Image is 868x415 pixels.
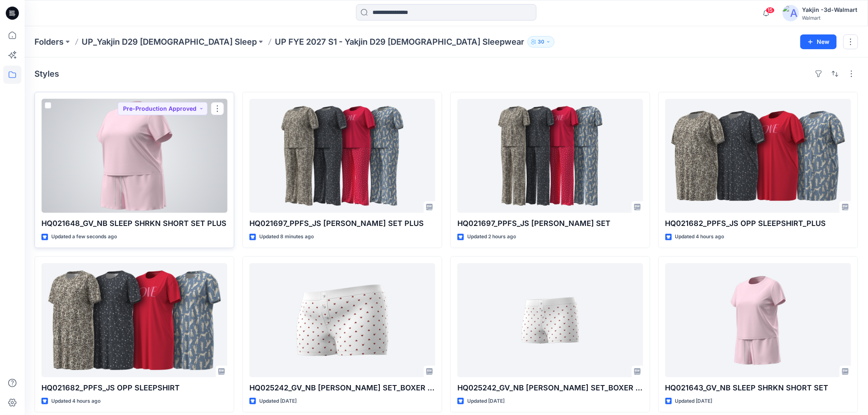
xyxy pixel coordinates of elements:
img: avatar [783,5,799,21]
p: HQ021697_PPFS_JS [PERSON_NAME] SET PLUS [249,218,435,229]
span: 15 [766,7,775,14]
p: Updated 2 hours ago [467,233,516,241]
a: HQ021682_PPFS_JS OPP SLEEPSHIRT_PLUS [665,99,851,213]
p: HQ021682_PPFS_JS OPP SLEEPSHIRT_PLUS [665,218,851,229]
p: Updated [DATE] [259,397,297,406]
p: Updated [DATE] [467,397,505,406]
p: HQ021643_GV_NB SLEEP SHRKN SHORT SET [665,382,851,394]
button: 30 [528,36,555,48]
p: HQ021697_PPFS_JS [PERSON_NAME] SET [457,218,643,229]
a: Folders [34,36,64,48]
a: HQ021648_GV_NB SLEEP SHRKN SHORT SET PLUS [41,99,227,213]
p: HQ025242_GV_NB [PERSON_NAME] SET_BOXER SHORT [457,382,643,394]
a: HQ021697_PPFS_JS OPP PJ SET [457,99,643,213]
p: HQ025242_GV_NB [PERSON_NAME] SET_BOXER SHORT PLUS [249,382,435,394]
p: 30 [538,37,544,46]
a: UP_Yakjin D29 [DEMOGRAPHIC_DATA] Sleep [82,36,257,48]
p: Updated a few seconds ago [51,233,117,241]
a: HQ025242_GV_NB CAMI BOXER SET_BOXER SHORT PLUS [249,263,435,377]
div: Walmart [802,15,858,21]
p: HQ021648_GV_NB SLEEP SHRKN SHORT SET PLUS [41,218,227,229]
a: HQ021682_PPFS_JS OPP SLEEPSHIRT [41,263,227,377]
button: New [800,34,837,49]
a: HQ025242_GV_NB CAMI BOXER SET_BOXER SHORT [457,263,643,377]
p: UP FYE 2027 S1 - Yakjin D29 [DEMOGRAPHIC_DATA] Sleepwear [275,36,524,48]
a: HQ021643_GV_NB SLEEP SHRKN SHORT SET [665,263,851,377]
p: HQ021682_PPFS_JS OPP SLEEPSHIRT [41,382,227,394]
p: Updated [DATE] [675,397,713,406]
h4: Styles [34,69,59,79]
a: HQ021697_PPFS_JS OPP PJ SET PLUS [249,99,435,213]
div: Yakjin -3d-Walmart [802,5,858,15]
p: Updated 4 hours ago [51,397,101,406]
p: Updated 8 minutes ago [259,233,314,241]
p: Updated 4 hours ago [675,233,724,241]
